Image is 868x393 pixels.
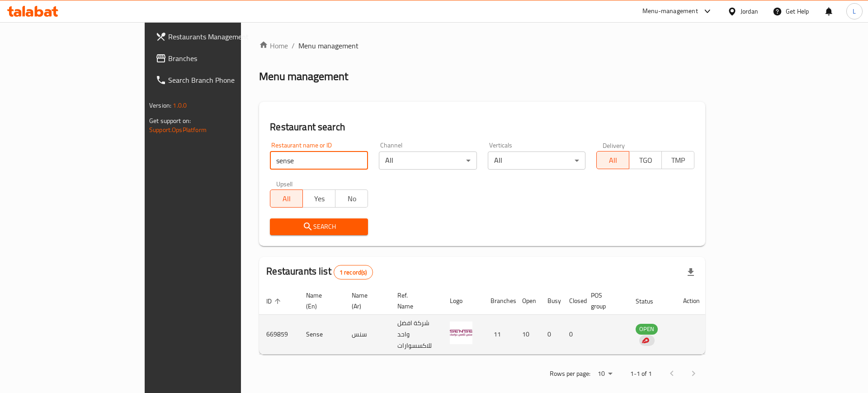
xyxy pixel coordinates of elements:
th: Open [515,287,540,315]
span: Ref. Name [397,290,432,312]
span: Menu management [298,40,359,51]
td: Sense [299,315,344,355]
span: 1 record(s) [334,268,373,277]
label: Delivery [603,142,625,148]
span: Status [636,296,665,307]
th: Logo [443,287,483,315]
span: POS group [591,290,618,312]
span: TGO [633,154,658,167]
div: Jordan [741,6,758,16]
span: Name (En) [306,290,334,312]
td: 0 [540,315,562,355]
img: Sense [450,322,472,344]
div: Rows per page: [594,367,616,381]
button: TGO [629,151,662,169]
span: No [339,192,364,205]
button: Search [270,218,368,235]
span: All [600,154,626,167]
th: Busy [540,287,562,315]
p: 1-1 of 1 [630,368,652,379]
span: TMP [665,154,691,167]
span: Search Branch Phone [168,75,283,85]
div: All [379,152,477,170]
img: delivery hero logo [641,336,649,345]
button: All [270,189,303,208]
span: All [274,192,299,205]
h2: Restaurants list [266,265,373,279]
label: Upsell [276,180,293,187]
h2: Restaurant search [270,120,694,134]
span: Name (Ar) [352,290,379,312]
th: Action [676,287,707,315]
button: Yes [302,189,335,208]
a: Restaurants Management [148,26,290,47]
nav: breadcrumb [259,40,705,51]
input: Search for restaurant name or ID.. [270,152,368,170]
div: Export file [680,261,702,283]
td: 11 [483,315,515,355]
span: 1.0.0 [173,99,187,111]
th: Closed [562,287,584,315]
div: All [488,152,586,170]
span: Get support on: [149,115,191,127]
table: enhanced table [259,287,707,355]
button: All [596,151,629,169]
th: Branches [483,287,515,315]
a: Search Branch Phone [148,69,290,91]
span: Version: [149,99,171,111]
span: L [853,6,856,16]
span: Yes [307,192,332,205]
td: سنس [344,315,390,355]
li: / [292,40,295,51]
td: 0 [562,315,584,355]
a: Branches [148,47,290,69]
td: شركة افضل واحد للاكسسوارات [390,315,443,355]
p: Rows per page: [550,368,590,379]
span: Search [277,221,361,232]
div: Menu-management [642,6,698,17]
span: Restaurants Management [168,31,283,42]
span: Branches [168,53,283,64]
span: OPEN [636,324,658,334]
a: Support.OpsPlatform [149,124,207,136]
td: 10 [515,315,540,355]
div: Total records count [334,265,373,279]
span: ID [266,296,283,307]
button: No [335,189,368,208]
h2: Menu management [259,69,348,84]
button: TMP [661,151,694,169]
